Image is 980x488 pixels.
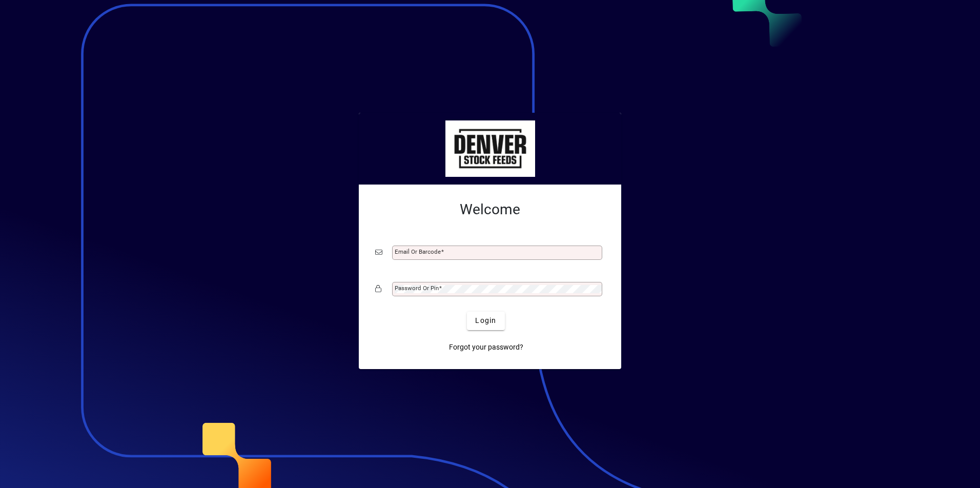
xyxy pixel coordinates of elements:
[395,248,441,255] mat-label: Email or Barcode
[445,338,527,357] a: Forgot your password?
[467,312,504,330] button: Login
[395,284,439,292] mat-label: Password or Pin
[475,315,496,326] span: Login
[449,342,523,353] span: Forgot your password?
[375,201,605,218] h2: Welcome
